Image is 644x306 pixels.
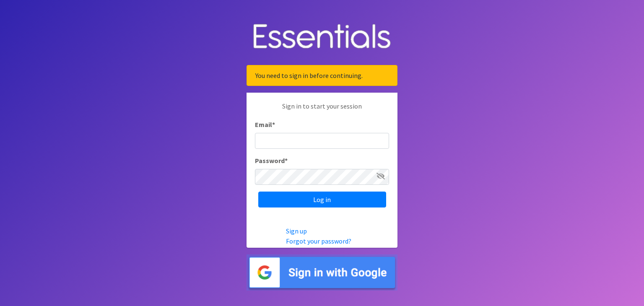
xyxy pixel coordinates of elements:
input: Log in [258,192,386,207]
p: Sign in to start your session [255,101,389,119]
label: Password [255,156,288,166]
img: Human Essentials [247,16,397,59]
abbr: required [285,156,288,165]
label: Email [255,119,275,130]
a: Forgot your password? [286,237,351,245]
img: Sign in with Google [247,254,397,291]
abbr: required [272,120,275,129]
a: Sign up [286,227,307,235]
div: You need to sign in before continuing. [247,65,397,86]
